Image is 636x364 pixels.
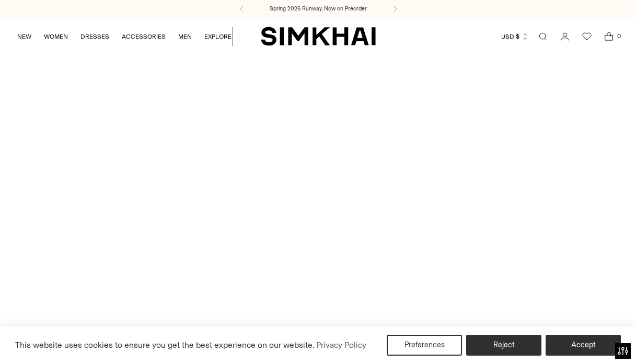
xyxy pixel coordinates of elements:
a: MEN [178,25,192,48]
span: 0 [614,31,623,41]
a: Open search modal [533,26,553,47]
button: Accept [546,335,621,356]
a: EXPLORE [204,25,232,48]
span: This website uses cookies to ensure you get the best experience on our website. [15,340,315,350]
a: Wishlist [576,26,597,47]
button: Preferences [387,335,462,356]
button: Reject [466,335,541,356]
a: SIMKHAI [261,26,376,46]
a: Open cart modal [598,26,619,47]
a: WOMEN [44,25,68,48]
button: USD $ [501,25,529,48]
a: NEW [17,25,31,48]
a: Privacy Policy (opens in a new tab) [315,337,368,353]
a: ACCESSORIES [122,25,166,48]
a: Go to the account page [554,26,575,47]
a: DRESSES [80,25,109,48]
